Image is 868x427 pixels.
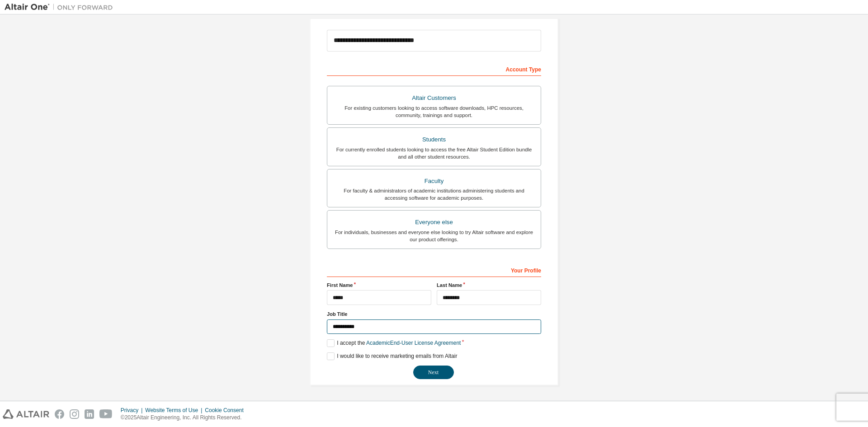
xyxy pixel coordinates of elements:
[413,366,454,379] button: Next
[327,61,541,76] div: Account Type
[3,409,49,419] img: altair_logo.svg
[99,409,113,419] img: youtube.svg
[333,229,535,243] div: For individuals, businesses and everyone else looking to try Altair software and explore our prod...
[333,133,535,146] div: Students
[333,216,535,229] div: Everyone else
[333,175,535,188] div: Faculty
[327,339,461,347] label: I accept the
[70,409,79,419] img: instagram.svg
[55,409,64,419] img: facebook.svg
[85,409,94,419] img: linkedin.svg
[327,310,541,318] label: Job Title
[205,407,249,414] div: Cookie Consent
[327,352,457,360] label: I would like to receive marketing emails from Altair
[333,104,535,119] div: For existing customers looking to access software downloads, HPC resources, community, trainings ...
[333,187,535,202] div: For faculty & administrators of academic institutions administering students and accessing softwa...
[5,3,118,12] img: Altair One
[333,92,535,104] div: Altair Customers
[327,282,431,289] label: First Name
[366,340,461,346] a: Academic End-User License Agreement
[333,146,535,160] div: For currently enrolled students looking to access the free Altair Student Edition bundle and all ...
[121,407,145,414] div: Privacy
[327,263,541,277] div: Your Profile
[145,407,205,414] div: Website Terms of Use
[437,282,541,289] label: Last Name
[121,414,249,422] p: © 2025 Altair Engineering, Inc. All Rights Reserved.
